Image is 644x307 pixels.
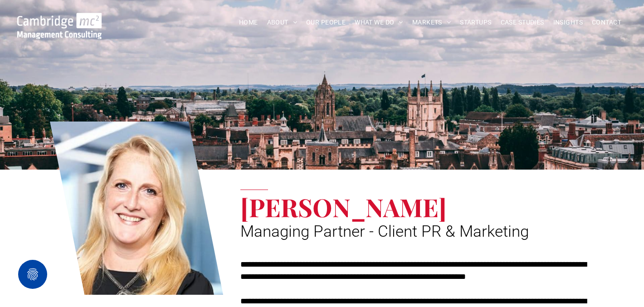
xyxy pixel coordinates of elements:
a: OUR PEOPLE [302,15,350,29]
a: MARKETS [408,15,455,29]
a: Your Business Transformed | Cambridge Management Consulting [17,14,102,24]
a: CONTACT [587,15,626,29]
a: ABOUT [263,15,302,29]
a: INSIGHTS [549,15,587,29]
a: HOME [234,15,263,29]
a: STARTUPS [455,15,496,29]
a: Faye Holland | Managing Partner - Client PR & Marketing [50,120,223,296]
a: CASE STUDIES [496,15,549,29]
span: Managing Partner - Client PR & Marketing [240,222,529,241]
a: WHAT WE DO [350,15,408,29]
img: Go to Homepage [17,13,102,39]
span: [PERSON_NAME] [240,190,447,224]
